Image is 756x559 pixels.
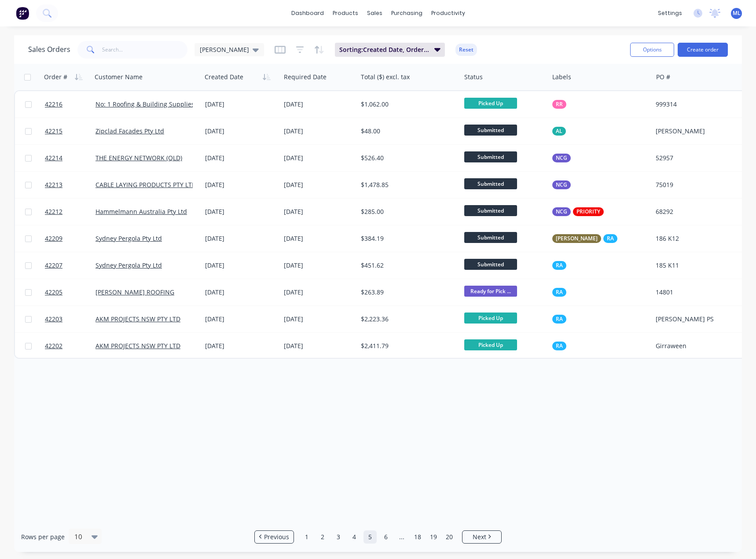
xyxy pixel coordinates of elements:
[656,288,740,297] div: 14801
[284,180,354,189] div: [DATE]
[95,234,162,243] a: Sydney Pergola Pty Ltd
[361,315,452,324] div: $2,223.36
[95,315,180,323] a: AKM PROJECTS NSW PTY LTD
[339,45,429,54] span: Sorting: Created Date, Order #
[556,342,563,350] span: RA
[552,207,604,216] button: NCGPRIORITY
[45,306,95,332] a: 42203
[284,100,354,109] div: [DATE]
[361,234,452,243] div: $384.19
[556,100,563,109] span: RR
[464,259,517,270] span: Submitted
[45,154,62,162] span: 42214
[462,533,501,541] a: Next page
[284,261,354,270] div: [DATE]
[552,315,566,324] button: RA
[21,533,65,541] span: Rows per page
[656,154,740,162] div: 52957
[464,286,517,297] span: Ready for Pick ...
[205,315,277,324] div: [DATE]
[464,178,517,189] span: Submitted
[556,127,562,136] span: AL
[284,127,354,136] div: [DATE]
[443,530,456,544] a: Page 20
[95,180,196,189] a: CABLE LAYING PRODUCTS PTY LTD
[45,91,95,118] a: 42216
[552,73,571,81] div: Labels
[316,530,329,544] a: Page 2
[552,234,617,243] button: [PERSON_NAME]RA
[656,315,740,324] div: [PERSON_NAME] PS
[251,530,505,544] ul: Pagination
[556,154,567,162] span: NCG
[556,315,563,324] span: RA
[363,7,387,20] div: sales
[464,151,517,162] span: Submitted
[205,288,277,297] div: [DATE]
[379,530,393,544] a: Page 6
[361,261,452,270] div: $451.62
[205,234,277,243] div: [DATE]
[552,342,566,350] button: RA
[361,73,410,81] div: Total ($) excl. tax
[552,127,566,136] button: AL
[205,261,277,270] div: [DATE]
[95,100,195,108] a: No: 1 Roofing & Building Supplies
[95,207,187,216] a: Hammelmann Australia Pty Ltd
[200,45,249,54] span: [PERSON_NAME]
[45,342,62,350] span: 42202
[395,530,408,544] a: Jump forward
[102,41,188,59] input: Search...
[205,127,277,136] div: [DATE]
[455,44,477,56] button: Reset
[656,207,740,216] div: 68292
[264,533,289,541] span: Previous
[656,234,740,243] div: 186 K12
[45,100,62,109] span: 42216
[552,100,566,109] button: RR
[45,225,95,252] a: 42209
[361,127,452,136] div: $48.00
[361,342,452,350] div: $2,411.79
[576,207,600,216] span: PRIORITY
[205,154,277,162] div: [DATE]
[205,73,243,81] div: Created Date
[361,154,452,162] div: $526.40
[16,7,29,20] img: Factory
[556,234,598,243] span: [PERSON_NAME]
[95,261,162,269] a: Sydney Pergola Pty Ltd
[656,261,740,270] div: 185 K11
[328,7,363,20] div: products
[427,7,470,20] div: productivity
[45,252,95,279] a: 42207
[45,234,62,243] span: 42209
[284,207,354,216] div: [DATE]
[361,180,452,189] div: $1,478.85
[656,180,740,189] div: 75019
[363,530,377,544] a: Page 5 is your current page
[287,7,328,20] a: dashboard
[361,207,452,216] div: $285.00
[464,125,517,136] span: Submitted
[45,315,62,324] span: 42203
[678,43,728,57] button: Create order
[733,9,741,17] span: ML
[656,342,740,350] div: Girraween
[45,199,95,225] a: 42212
[464,98,517,109] span: Picked Up
[656,100,740,109] div: 999314
[411,530,424,544] a: Page 18
[95,127,164,135] a: Zipclad Facades Pty Ltd
[284,73,327,81] div: Required Date
[335,43,445,57] button: Sorting:Created Date, Order #
[464,232,517,243] span: Submitted
[300,530,313,544] a: Page 1
[556,180,567,189] span: NCG
[552,261,566,270] button: RA
[656,73,670,81] div: PO #
[387,7,427,20] div: purchasing
[284,234,354,243] div: [DATE]
[284,342,354,350] div: [DATE]
[464,339,517,350] span: Picked Up
[361,100,452,109] div: $1,062.00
